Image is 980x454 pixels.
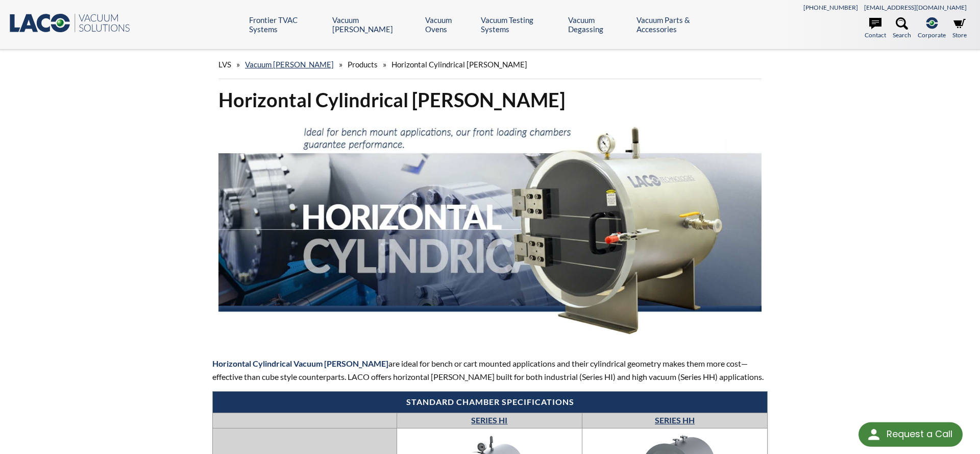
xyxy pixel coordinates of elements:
[918,30,946,40] span: Corporate
[655,415,695,425] a: SERIES HH
[249,15,325,34] a: Frontier TVAC Systems
[218,121,762,338] img: Horizontal Cylindrical header
[859,422,963,447] div: Request a Call
[425,15,473,34] a: Vacuum Ovens
[471,415,507,425] a: SERIES HI
[212,359,388,368] strong: Horizontal Cylindrical Vacuum [PERSON_NAME]
[887,422,952,446] div: Request a Call
[952,17,967,40] a: Store
[568,15,629,34] a: Vacuum Degassing
[893,17,911,40] a: Search
[218,60,231,69] span: LVS
[864,4,967,11] a: [EMAIL_ADDRESS][DOMAIN_NAME]
[391,60,527,69] span: Horizontal Cylindrical [PERSON_NAME]
[218,50,762,79] div: » » »
[218,87,762,112] h1: Horizontal Cylindrical [PERSON_NAME]
[481,15,560,34] a: Vacuum Testing Systems
[348,60,378,69] span: Products
[866,426,882,443] img: round button
[245,60,334,69] a: Vacuum [PERSON_NAME]
[636,15,728,34] a: Vacuum Parts & Accessories
[803,4,858,11] a: [PHONE_NUMBER]
[212,357,768,383] p: are ideal for bench or cart mounted applications and their cylindrical geometry makes them more c...
[865,17,886,40] a: Contact
[332,15,418,34] a: Vacuum [PERSON_NAME]
[218,397,762,408] h4: Standard chamber specifications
